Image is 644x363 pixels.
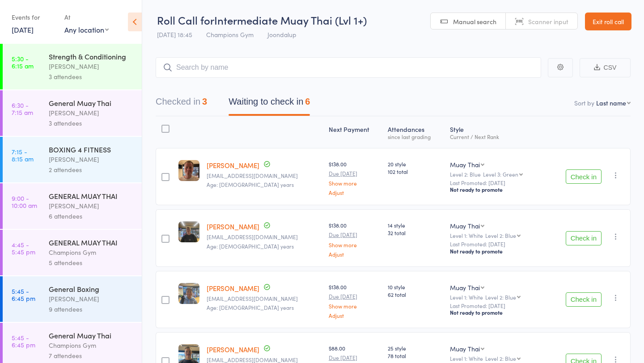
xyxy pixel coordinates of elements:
[450,283,480,292] div: Muay Thai
[207,173,322,179] small: Malpussb@gmail.com
[329,221,381,257] div: $138.00
[49,72,134,82] div: 3 attendees
[49,237,134,247] div: GENERAL MUAY THAI
[12,194,37,209] time: 9:00 - 10:00 am
[388,168,443,175] span: 102 total
[329,160,381,195] div: $138.00
[485,355,516,361] div: Level 2: Blue
[214,13,367,27] span: Intermediate Muay Thai (Lvl 1+)
[156,57,541,78] input: Search by name
[12,241,35,255] time: 4:45 - 5:45 pm
[178,283,199,304] img: image1721735280.png
[207,295,322,302] small: Leigholata@gmail.com
[329,232,381,238] small: Due [DATE]
[12,10,55,25] div: Events for
[49,304,134,314] div: 9 attendees
[485,294,516,300] div: Level 2: Blue
[450,344,480,353] div: Muay Thai
[566,231,602,245] button: Check in
[384,120,446,144] div: Atten­dances
[49,257,134,268] div: 5 attendees
[329,180,381,186] a: Show more
[325,120,385,144] div: Next Payment
[566,292,602,307] button: Check in
[12,287,35,302] time: 5:45 - 6:45 pm
[49,165,134,175] div: 2 attendees
[450,232,542,238] div: Level 1: White
[12,101,33,116] time: 6:30 - 7:15 am
[450,160,480,169] div: Muay Thai
[388,352,443,359] span: 78 total
[207,181,294,188] span: Age: [DEMOGRAPHIC_DATA] years
[450,303,542,309] small: Last Promoted: [DATE]
[329,355,381,361] small: Due [DATE]
[12,334,35,348] time: 5:45 - 6:45 pm
[49,330,134,340] div: General Muay Thai
[388,221,443,229] span: 14 style
[229,92,310,116] button: Waiting to check in6
[12,25,34,34] a: [DATE]
[388,291,443,298] span: 62 total
[49,118,134,128] div: 3 attendees
[207,345,259,354] a: [PERSON_NAME]
[157,30,192,39] span: [DATE] 18:45
[450,309,542,316] div: Not ready to promote
[12,148,34,162] time: 7:15 - 8:15 am
[157,13,214,27] span: Roll Call for
[49,284,134,294] div: General Boxing
[388,229,443,236] span: 32 total
[580,58,631,77] button: CSV
[12,55,34,69] time: 5:30 - 6:15 am
[329,251,381,257] a: Adjust
[49,154,134,165] div: [PERSON_NAME]
[3,183,142,229] a: 9:00 -10:00 amGENERAL MUAY THAI[PERSON_NAME]6 attendees
[207,160,259,170] a: [PERSON_NAME]
[156,92,207,116] button: Checked in3
[207,234,322,240] small: tidomac@icloud.com
[49,350,134,361] div: 7 attendees
[450,134,542,139] div: Current / Next Rank
[202,97,207,106] div: 3
[64,25,109,34] div: Any location
[267,30,297,39] span: Joondalup
[388,344,443,352] span: 25 style
[3,44,142,89] a: 5:30 -6:15 amStrength & Conditioning[PERSON_NAME]3 attendees
[49,144,134,154] div: BOXING 4 FITNESS
[206,30,254,39] span: Champions Gym
[329,242,381,248] a: Show more
[207,304,294,311] span: Age: [DEMOGRAPHIC_DATA] years
[207,242,294,250] span: Age: [DEMOGRAPHIC_DATA] years
[49,294,134,304] div: [PERSON_NAME]
[450,241,542,247] small: Last Promoted: [DATE]
[207,357,322,363] small: Tiago.valentim3@gmail.com
[207,283,259,293] a: [PERSON_NAME]
[596,98,626,107] div: Last name
[450,180,542,186] small: Last Promoted: [DATE]
[49,51,134,61] div: Strength & Conditioning
[49,191,134,201] div: GENERAL MUAY THAI
[388,134,443,139] div: since last grading
[329,283,381,318] div: $138.00
[3,137,142,182] a: 7:15 -8:15 amBOXING 4 FITNESS[PERSON_NAME]2 attendees
[3,276,142,322] a: 5:45 -6:45 pmGeneral Boxing[PERSON_NAME]9 attendees
[3,230,142,275] a: 4:45 -5:45 pmGENERAL MUAY THAIChampions Gym5 attendees
[49,211,134,221] div: 6 attendees
[585,13,631,30] a: Exit roll call
[450,355,542,361] div: Level 1: White
[3,90,142,136] a: 6:30 -7:15 amGeneral Muay Thai[PERSON_NAME]3 attendees
[329,190,381,195] a: Adjust
[485,232,516,238] div: Level 2: Blue
[329,312,381,318] a: Adjust
[49,340,134,350] div: Champions Gym
[329,293,381,300] small: Due [DATE]
[574,98,594,107] label: Sort by
[450,294,542,300] div: Level 1: White
[450,248,542,255] div: Not ready to promote
[49,108,134,118] div: [PERSON_NAME]
[566,169,602,184] button: Check in
[450,186,542,193] div: Not ready to promote
[450,221,480,230] div: Muay Thai
[49,247,134,257] div: Champions Gym
[49,61,134,72] div: [PERSON_NAME]
[453,17,496,26] span: Manual search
